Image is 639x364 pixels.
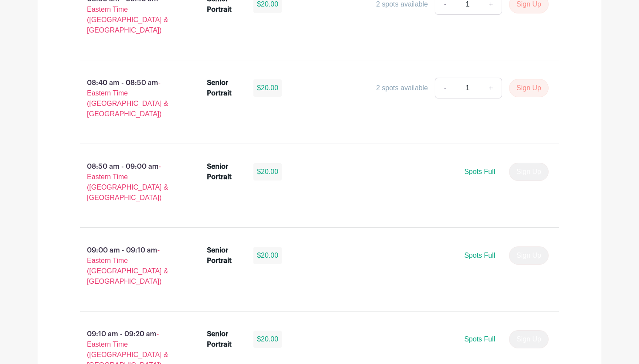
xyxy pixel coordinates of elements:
span: Spots Full [464,252,495,259]
a: + [480,78,502,98]
p: 08:40 am - 08:50 am [66,74,193,123]
div: Senior Portrait [207,161,243,182]
div: $20.00 [253,247,282,264]
button: Sign Up [509,79,549,97]
a: - [435,78,455,98]
p: 09:00 am - 09:10 am [66,242,193,290]
div: $20.00 [253,331,282,348]
div: $20.00 [253,79,282,97]
div: $20.00 [253,163,282,180]
span: - Eastern Time ([GEOGRAPHIC_DATA] & [GEOGRAPHIC_DATA]) [87,79,168,118]
div: 2 spots available [376,83,428,93]
span: Spots Full [464,168,495,175]
span: - Eastern Time ([GEOGRAPHIC_DATA] & [GEOGRAPHIC_DATA]) [87,163,168,201]
p: 08:50 am - 09:00 am [66,158,193,207]
div: Senior Portrait [207,329,243,350]
div: Senior Portrait [207,78,243,98]
span: - Eastern Time ([GEOGRAPHIC_DATA] & [GEOGRAPHIC_DATA]) [87,246,168,285]
div: Senior Portrait [207,245,243,266]
span: Spots Full [464,335,495,343]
